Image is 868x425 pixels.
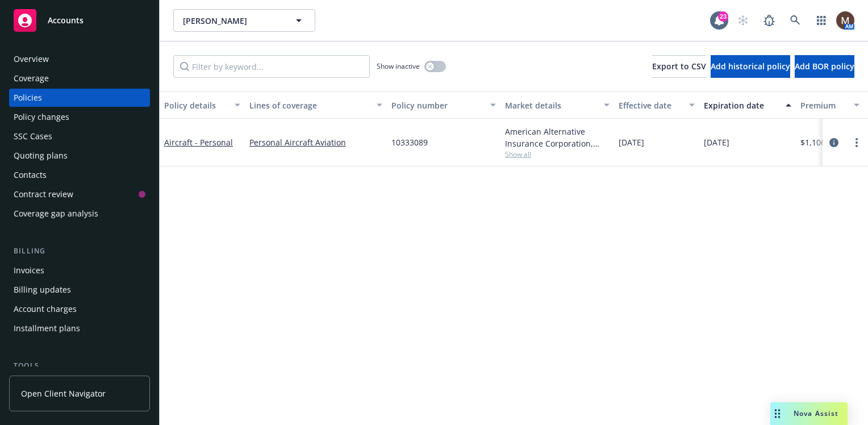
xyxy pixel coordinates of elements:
span: [DATE] [619,136,644,148]
button: Policy number [387,91,500,119]
div: American Alternative Insurance Corporation, [GEOGRAPHIC_DATA] Re, Global Aerospace Inc [505,126,610,149]
a: Aircraft - Personal [164,137,233,148]
span: Show all [505,149,610,159]
a: Start snowing [732,9,754,32]
button: Add historical policy [711,55,790,78]
div: Expiration date [704,99,779,111]
a: Personal Aircraft Aviation [249,136,382,148]
a: Billing updates [9,281,150,299]
button: Policy details [160,91,245,119]
div: Lines of coverage [249,99,370,111]
button: Nova Assist [770,402,848,425]
img: photo [836,11,854,30]
a: Search [784,9,807,32]
a: Account charges [9,300,150,318]
div: SSC Cases [14,127,52,145]
button: [PERSON_NAME] [173,9,315,32]
input: Filter by keyword... [173,55,370,78]
div: Policy changes [14,108,69,126]
a: SSC Cases [9,127,150,145]
div: Contract review [14,185,73,203]
div: Effective date [619,99,682,111]
button: Export to CSV [652,55,706,78]
div: Account charges [14,300,77,318]
div: Billing updates [14,281,71,299]
a: Installment plans [9,319,150,338]
a: Overview [9,50,150,68]
a: Policy changes [9,108,150,126]
div: Premium [800,99,847,111]
div: Invoices [14,261,44,280]
div: Coverage [14,69,49,88]
span: 10333089 [391,136,428,148]
button: Effective date [614,91,699,119]
button: Premium [796,91,864,119]
a: Contract review [9,185,150,203]
div: Contacts [14,166,47,184]
span: [PERSON_NAME] [183,15,281,27]
div: Coverage gap analysis [14,205,98,223]
div: Quoting plans [14,147,68,165]
a: Contacts [9,166,150,184]
a: Invoices [9,261,150,280]
a: Coverage [9,69,150,88]
div: Installment plans [14,319,80,338]
span: Export to CSV [652,61,706,72]
div: 23 [718,11,728,22]
div: Tools [9,360,150,372]
div: Overview [14,50,49,68]
span: [DATE] [704,136,729,148]
span: Accounts [48,16,84,25]
span: Add BOR policy [795,61,854,72]
button: Lines of coverage [245,91,387,119]
span: Open Client Navigator [21,388,106,399]
a: Switch app [810,9,833,32]
div: Policy number [391,99,483,111]
div: Drag to move [770,402,784,425]
span: Add historical policy [711,61,790,72]
a: circleInformation [827,136,841,149]
span: $1,106.00 [800,136,837,148]
div: Market details [505,99,597,111]
a: Coverage gap analysis [9,205,150,223]
div: Policy details [164,99,228,111]
span: Nova Assist [794,409,838,418]
button: Add BOR policy [795,55,854,78]
span: Show inactive [377,61,420,71]
div: Billing [9,245,150,257]
button: Expiration date [699,91,796,119]
a: Report a Bug [758,9,781,32]
button: Market details [500,91,614,119]
a: Quoting plans [9,147,150,165]
a: more [850,136,863,149]
a: Accounts [9,5,150,36]
a: Policies [9,89,150,107]
div: Policies [14,89,42,107]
